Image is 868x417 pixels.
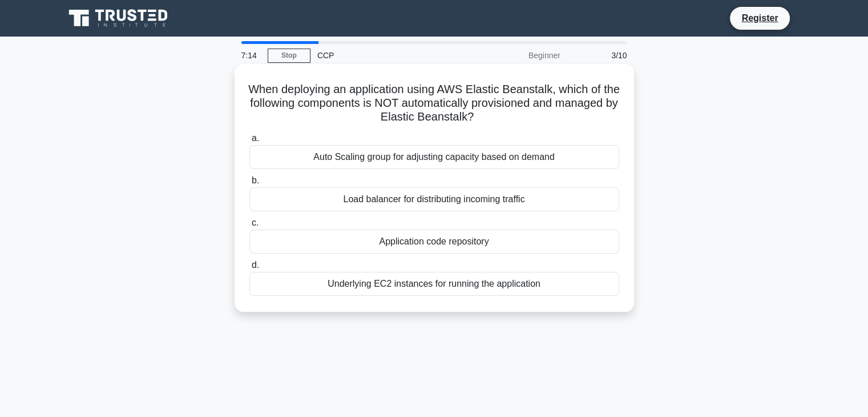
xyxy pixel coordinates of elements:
h5: When deploying an application using AWS Elastic Beanstalk, which of the following components is N... [248,82,620,125]
span: b. [252,175,259,185]
div: CCP [310,44,467,67]
div: Auto Scaling group for adjusting capacity based on demand [249,145,619,169]
div: Load balancer for distributing incoming traffic [249,187,619,211]
span: d. [252,260,259,270]
a: Register [734,11,785,25]
span: a. [252,133,259,143]
a: Stop [268,49,310,63]
div: Underlying EC2 instances for running the application [249,272,619,296]
div: Beginner [467,44,567,67]
div: 3/10 [567,44,634,67]
div: Application code repository [249,230,619,254]
span: c. [252,218,259,227]
div: 7:14 [235,44,268,67]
